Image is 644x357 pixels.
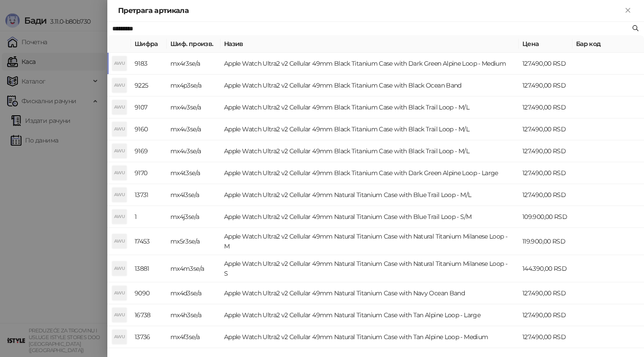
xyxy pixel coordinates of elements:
td: 127.490,00 RSD [519,53,572,75]
td: Apple Watch Ultra2 v2 Cellular 49mm Natural Titanium Case with Tan Alpine Loop - Medium [220,326,519,348]
td: Apple Watch Ultra2 v2 Cellular 49mm Black Titanium Case with Black Trail Loop - M/L [220,97,519,118]
td: mx4t3se/a [167,162,220,184]
td: 127.490,00 RSD [519,75,572,97]
td: 127.490,00 RSD [519,326,572,348]
div: AWU [112,78,127,92]
td: Apple Watch Ultra2 v2 Cellular 49mm Natural Titanium Case with Natural Titanium Milanese Loop - M [220,228,519,255]
div: AWU [112,56,127,71]
td: 9183 [131,53,167,75]
td: Apple Watch Ultra2 v2 Cellular 49mm Natural Titanium Case with Tan Alpine Loop - Large [220,304,519,326]
div: AWU [112,308,127,322]
div: AWU [112,261,127,276]
td: mx4h3se/a [167,304,220,326]
td: Apple Watch Ultra2 v2 Cellular 49mm Natural Titanium Case with Navy Ocean Band [220,282,519,304]
td: mx4v3se/a [167,140,220,162]
td: 9160 [131,118,167,140]
td: 109.900,00 RSD [519,206,572,228]
div: AWU [112,330,127,344]
div: AWU [112,210,127,224]
td: 9225 [131,75,167,97]
div: Претрага артикала [118,5,623,16]
td: 9090 [131,282,167,304]
div: AWU [112,286,127,300]
td: 127.490,00 RSD [519,184,572,206]
td: mx4p3se/a [167,75,220,97]
td: 13731 [131,184,167,206]
td: Apple Watch Ultra2 v2 Cellular 49mm Natural Titanium Case with Blue Trail Loop - M/L [220,184,519,206]
td: mx4f3se/a [167,326,220,348]
td: mx4v3se/a [167,97,220,118]
td: Apple Watch Ultra2 v2 Cellular 49mm Black Titanium Case with Dark Green Alpine Loop - Medium [220,53,519,75]
td: mx4r3se/a [167,53,220,75]
td: 127.490,00 RSD [519,97,572,118]
div: AWU [112,234,127,248]
td: 144.390,00 RSD [519,255,572,282]
td: Apple Watch Ultra2 v2 Cellular 49mm Natural Titanium Case with Blue Trail Loop - S/M [220,206,519,228]
div: AWU [112,188,127,202]
td: 127.490,00 RSD [519,140,572,162]
div: AWU [112,122,127,136]
div: AWU [112,100,127,114]
div: AWU [112,144,127,158]
td: 127.490,00 RSD [519,118,572,140]
td: 13881 [131,255,167,282]
th: Цена [519,35,572,53]
td: 9170 [131,162,167,184]
td: Apple Watch Ultra2 v2 Cellular 49mm Black Titanium Case with Black Trail Loop - M/L [220,118,519,140]
td: mx5r3se/a [167,228,220,255]
td: mx4j3se/a [167,206,220,228]
td: 127.490,00 RSD [519,282,572,304]
td: 9107 [131,97,167,118]
button: Close [623,5,633,16]
th: Бар код [572,35,644,53]
th: Шиф. произв. [167,35,220,53]
td: mx4d3se/a [167,282,220,304]
td: 119.900,00 RSD [519,228,572,255]
td: mx4v3se/a [167,118,220,140]
td: mx4m3se/a [167,255,220,282]
td: 1 [131,206,167,228]
td: 13736 [131,326,167,348]
td: 127.490,00 RSD [519,162,572,184]
th: Назив [220,35,519,53]
td: Apple Watch Ultra2 v2 Cellular 49mm Natural Titanium Case with Natural Titanium Milanese Loop - S [220,255,519,282]
td: 9169 [131,140,167,162]
td: 16738 [131,304,167,326]
td: 127.490,00 RSD [519,304,572,326]
td: Apple Watch Ultra2 v2 Cellular 49mm Black Titanium Case with Black Trail Loop - M/L [220,140,519,162]
div: AWU [112,166,127,180]
td: Apple Watch Ultra2 v2 Cellular 49mm Black Titanium Case with Black Ocean Band [220,75,519,97]
th: Шифра [131,35,167,53]
td: Apple Watch Ultra2 v2 Cellular 49mm Black Titanium Case with Dark Green Alpine Loop - Large [220,162,519,184]
td: mx4l3se/a [167,184,220,206]
td: 17453 [131,228,167,255]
